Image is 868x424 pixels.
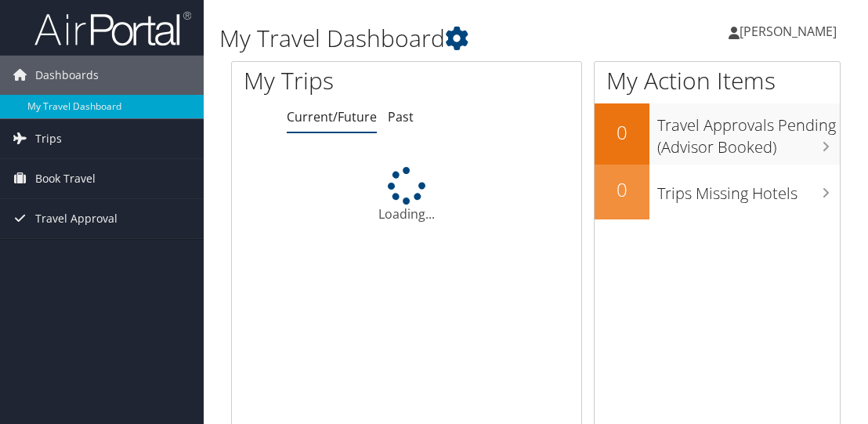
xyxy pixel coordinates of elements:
h3: Travel Approvals Pending (Advisor Booked) [657,107,840,158]
h2: 0 [595,176,649,203]
h1: My Travel Dashboard [219,22,642,55]
a: 0Travel Approvals Pending (Advisor Booked) [595,103,840,164]
span: Trips [35,119,62,158]
span: Dashboards [35,56,99,95]
span: Book Travel [35,159,96,198]
span: Travel Approval [35,199,118,238]
div: Loading... [232,167,581,223]
a: Current/Future [287,108,377,125]
a: Past [388,108,414,125]
h2: 0 [595,119,649,146]
span: [PERSON_NAME] [740,23,837,40]
h1: My Trips [244,64,424,97]
a: 0Trips Missing Hotels [595,165,840,219]
h3: Trips Missing Hotels [657,175,840,205]
a: [PERSON_NAME] [729,8,852,55]
h1: My Action Items [595,64,840,97]
img: airportal-logo.png [34,10,191,47]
